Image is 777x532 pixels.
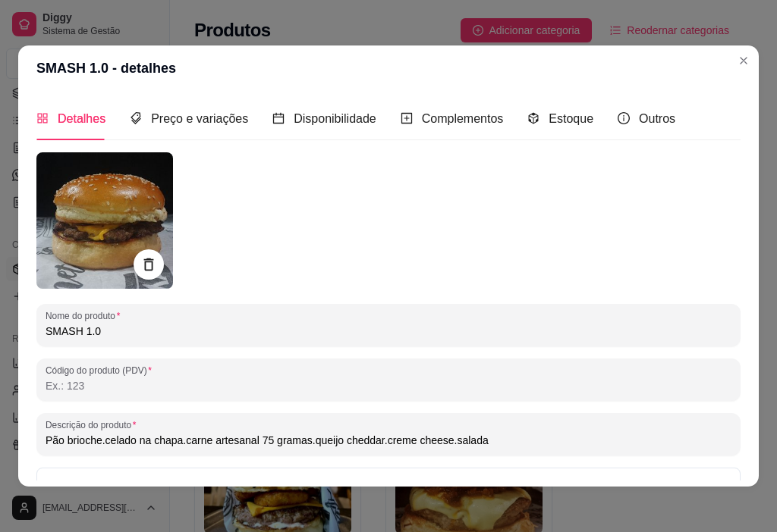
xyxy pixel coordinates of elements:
[527,112,539,124] span: code-sandbox
[18,45,759,91] header: SMASH 1.0 - detalhes
[46,433,731,448] input: Descrição do produto
[46,324,731,339] input: Nome do produto
[130,112,142,124] span: tags
[36,112,49,124] span: appstore
[422,112,504,125] span: Complementos
[36,152,173,289] img: produto
[272,112,285,124] span: calendar
[639,112,675,125] span: Outros
[46,418,141,431] label: Descrição do produto
[731,49,756,73] button: Close
[549,112,593,125] span: Estoque
[58,112,105,125] span: Detalhes
[294,112,376,125] span: Disponibilidade
[401,112,413,124] span: plus-square
[46,378,731,393] input: Código do produto (PDV)
[151,112,248,125] span: Preço e variações
[46,364,157,377] label: Código do produto (PDV)
[618,112,630,124] span: info-circle
[46,309,125,322] label: Nome do produto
